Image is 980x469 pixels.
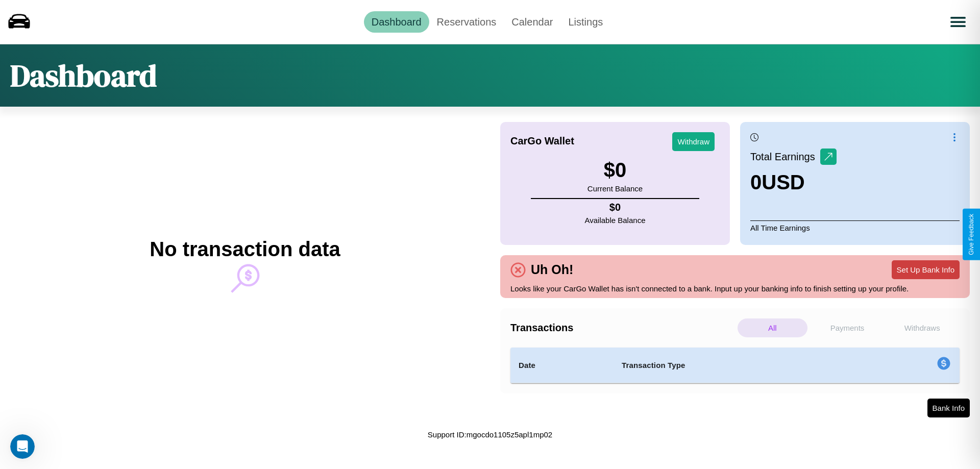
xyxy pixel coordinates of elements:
[750,171,837,194] h3: 0 USD
[510,282,960,295] p: Looks like your CarGo Wallet has isn't connected to a bank. Input up your banking info to finish ...
[510,322,735,334] h4: Transactions
[587,159,643,182] h3: $ 0
[750,220,960,235] p: All Time Earnings
[150,238,340,261] h2: No transaction data
[10,434,35,459] iframe: Intercom live chat
[428,428,552,441] p: Support ID: mgocdo1105z5apl1mp02
[429,11,504,33] a: Reservations
[585,202,646,213] h4: $ 0
[560,11,610,33] a: Listings
[504,11,560,33] a: Calendar
[738,318,807,337] p: All
[672,132,715,151] button: Withdraw
[944,8,972,36] button: Open menu
[10,55,157,96] h1: Dashboard
[892,260,960,279] button: Set Up Bank Info
[526,262,578,277] h4: Uh Oh!
[587,182,643,195] p: Current Balance
[510,348,960,383] table: simple table
[510,135,574,147] h4: CarGo Wallet
[968,214,975,255] div: Give Feedback
[585,213,646,227] p: Available Balance
[750,147,820,166] p: Total Earnings
[519,359,605,372] h4: Date
[364,11,429,33] a: Dashboard
[813,318,883,337] p: Payments
[887,318,957,337] p: Withdraws
[622,359,853,372] h4: Transaction Type
[927,399,970,417] button: Bank Info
